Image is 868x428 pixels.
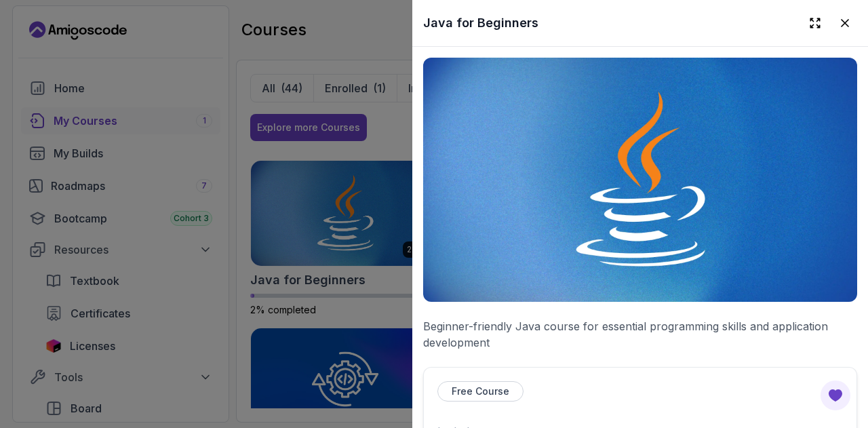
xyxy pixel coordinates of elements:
button: Open Feedback Button [819,379,852,412]
button: Expand drawer [803,11,827,35]
p: Free Course [452,385,509,398]
p: Beginner-friendly Java course for essential programming skills and application development [423,318,857,351]
img: java-for-beginners_thumbnail [423,58,857,302]
h2: Java for Beginners [423,14,538,33]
